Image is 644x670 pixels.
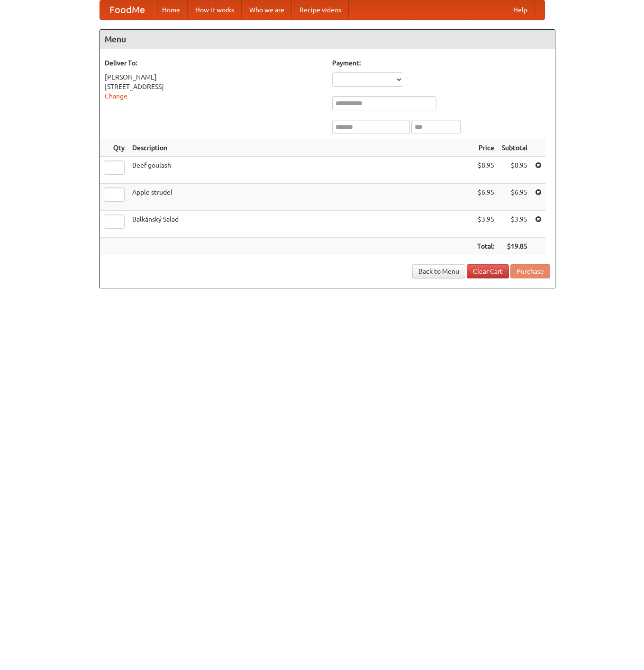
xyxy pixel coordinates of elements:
[188,0,242,19] a: How it works
[292,0,349,19] a: Recipe videos
[242,0,292,19] a: Who we are
[412,264,465,278] a: Back to Menu
[128,184,473,211] td: Apple strudel
[473,238,498,255] th: Total:
[100,30,555,49] h4: Menu
[498,238,531,255] th: $19.85
[467,264,509,278] a: Clear Cart
[154,0,188,19] a: Home
[100,139,128,157] th: Qty
[332,58,550,68] h5: Payment:
[105,72,323,82] div: [PERSON_NAME]
[105,92,127,100] a: Change
[498,184,531,211] td: $6.95
[100,0,154,19] a: FoodMe
[473,184,498,211] td: $6.95
[498,211,531,238] td: $3.95
[473,157,498,184] td: $8.95
[105,58,323,68] h5: Deliver To:
[498,139,531,157] th: Subtotal
[128,139,473,157] th: Description
[473,139,498,157] th: Price
[128,211,473,238] td: Balkánský Salad
[498,157,531,184] td: $8.95
[506,0,535,19] a: Help
[128,157,473,184] td: Beef goulash
[510,264,550,278] button: Purchase
[105,82,323,91] div: [STREET_ADDRESS]
[473,211,498,238] td: $3.95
